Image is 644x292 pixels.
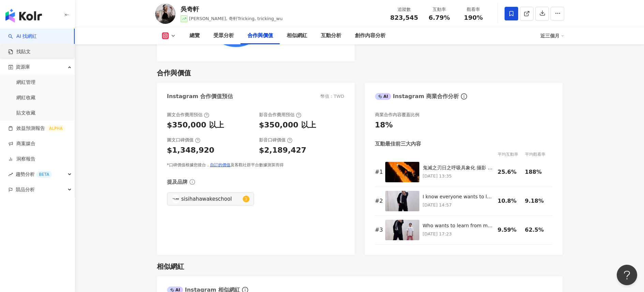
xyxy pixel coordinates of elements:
[259,112,301,118] div: 影音合作費用預估
[155,3,176,24] img: KOL Avatar
[385,162,419,182] img: 鬼滅之刃日之呼吸具象化 攝影 @tony51018 🔥 @titos_firedancer @marcus12270 @comingtrue_firegroup
[157,262,184,271] div: 相似網紅
[16,167,52,182] span: 趨勢分析
[423,194,494,200] div: I know everyone wants to learn, so I’m about to create an online Tricking course.
[375,120,393,130] div: 18%
[423,230,494,238] p: [DATE] 17:23
[259,145,306,156] div: $2,189,427
[287,32,307,40] div: 相似網紅
[171,195,180,203] img: KOL Avatar
[525,151,552,158] div: 平均觀看率
[259,137,293,143] div: 影音口碑價值
[423,172,494,180] p: [DATE] 13:35
[8,156,35,163] a: 洞察報告
[375,93,459,100] div: Instagram 商業合作分析
[426,6,452,13] div: 互動率
[355,32,386,40] div: 創作內容分析
[36,171,52,178] div: BETA
[16,79,35,86] a: 網紅管理
[167,112,209,118] div: 圖文合作費用預估
[157,68,191,78] div: 合作與價值
[167,145,214,156] div: $1,348,920
[167,120,224,130] div: $350,000 以上
[385,191,419,211] img: I know everyone wants to learn, so I’m about to create an online Tricking course.
[8,172,13,177] span: rise
[390,6,418,13] div: 追蹤數
[16,182,35,197] span: 競品分析
[8,33,37,40] a: searchAI 找網紅
[189,178,196,186] span: info-circle
[498,168,522,176] div: 25.6%
[210,163,230,167] a: 自訂的價值
[213,32,234,40] div: 受眾分析
[525,197,549,205] div: 9.18%
[498,151,525,158] div: 平均互動率
[189,16,283,21] span: [PERSON_NAME], 奇軒Tricking, tricking_wu
[190,32,200,40] div: 總覽
[423,222,494,229] div: Who wants to learn from me? #tricking #onlineclass
[464,14,483,21] span: 190%
[16,94,35,101] a: 網紅收藏
[16,110,35,117] a: 貼文收藏
[525,168,549,176] div: 188%
[167,179,188,186] div: 提及品牌
[390,14,418,21] span: 823,545
[423,165,494,171] div: 鬼滅之刃日之呼吸具象化 攝影 @tony51018 🔥 @titos_firedancer @marcus12270 @comingtrue_firegroup
[259,120,316,130] div: $350,000 以上
[498,226,522,234] div: 9.59%
[5,9,42,22] img: logo
[385,220,419,240] img: Who wants to learn from me? #tricking #onlineclass
[375,93,391,100] div: AI
[8,140,35,147] a: 商案媒合
[245,197,248,201] span: 1
[375,168,382,176] div: # 1
[16,59,30,75] span: 資源庫
[8,48,31,55] a: 找貼文
[617,265,637,285] iframe: Help Scout Beacon - Open
[320,93,344,99] div: 幣值：TWD
[375,197,382,205] div: # 2
[243,196,250,202] sup: 1
[460,92,468,101] span: info-circle
[167,137,200,143] div: 圖文口碑價值
[375,140,421,148] div: 互動最佳前三大內容
[167,162,344,168] div: *口碑價值根據您後台， 及客觀社群平台數據測算而得
[375,112,419,118] div: 商業合作內容覆蓋比例
[181,5,283,13] div: 吳奇軒
[248,32,273,40] div: 合作與價值
[375,226,382,234] div: # 3
[498,197,522,205] div: 10.8%
[8,125,65,132] a: 效益預測報告ALPHA
[423,201,494,209] p: [DATE] 14:57
[540,30,564,41] div: 近三個月
[525,226,549,234] div: 62.5%
[167,93,233,100] div: Instagram 合作價值預估
[461,6,486,13] div: 觀看率
[429,14,450,21] span: 6.79%
[321,32,341,40] div: 互動分析
[181,195,241,203] div: sisihahawakeschool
